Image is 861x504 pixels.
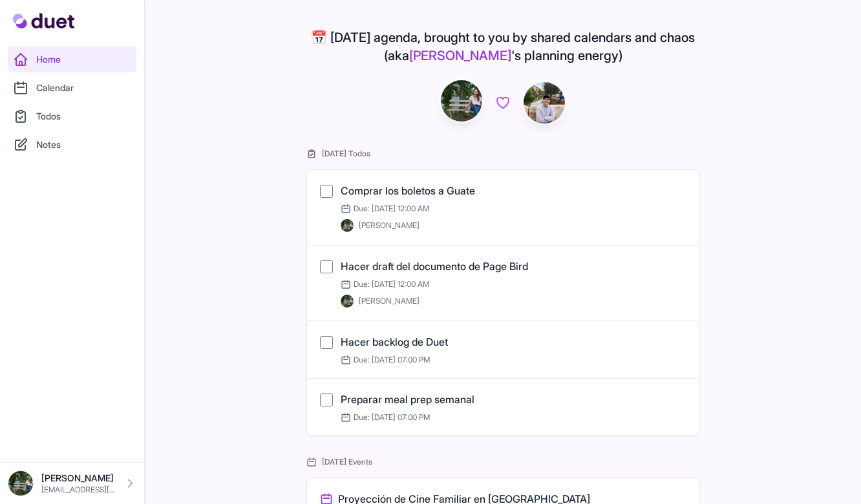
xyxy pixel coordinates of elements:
span: Due: [DATE] 07:00 PM [341,412,430,423]
h2: [DATE] Events [306,457,699,467]
a: Todos [8,103,136,129]
a: Preparar meal prep semanal [341,393,474,406]
a: Calendar [8,75,136,101]
a: [PERSON_NAME] [EMAIL_ADDRESS][DOMAIN_NAME] [8,470,136,496]
span: [PERSON_NAME] [359,296,420,306]
img: IMG_0278.jpeg [524,82,565,123]
p: [EMAIL_ADDRESS][DOMAIN_NAME] [41,485,116,495]
img: DSC08576_Original.jpeg [8,470,34,496]
a: Comprar los boletos a Guate [341,184,475,197]
span: Due: [DATE] 12:00 AM [341,204,429,214]
span: [PERSON_NAME] [359,220,420,231]
img: DSC08576_Original.jpeg [341,219,354,232]
a: Hacer backlog de Duet [341,335,448,348]
a: Home [8,47,136,72]
span: Due: [DATE] 07:00 PM [341,355,430,365]
a: Notes [8,132,136,158]
span: [PERSON_NAME] [409,48,511,63]
img: DSC08576_Original.jpeg [441,80,482,121]
p: [PERSON_NAME] [41,472,116,485]
h4: 📅 [DATE] agenda, brought to you by shared calendars and chaos (aka 's planning energy) [306,28,699,65]
a: Hacer draft del documento de Page Bird [341,260,528,273]
h2: [DATE] Todos [306,149,699,159]
span: Due: [DATE] 12:00 AM [341,279,429,289]
img: DSC08576_Original.jpeg [341,295,354,308]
